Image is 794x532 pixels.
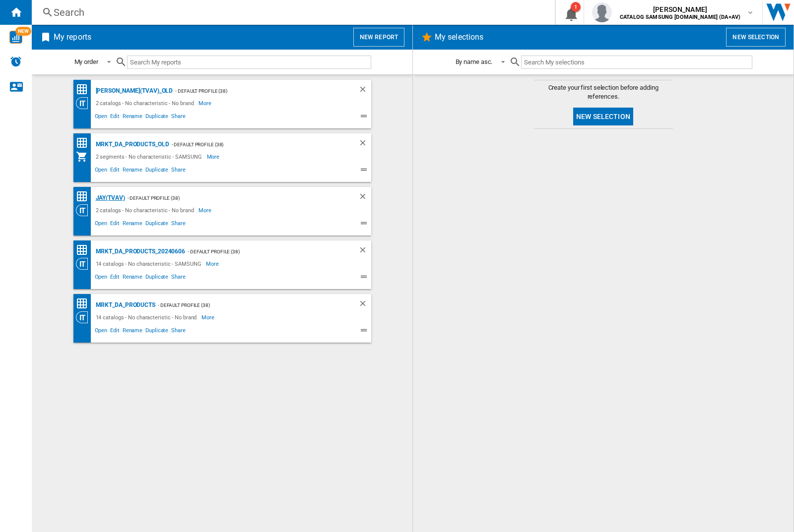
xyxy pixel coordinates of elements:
[15,27,31,36] span: NEW
[93,85,173,97] div: [PERSON_NAME](TVAV)_old
[93,219,109,231] span: Open
[93,97,199,109] div: 2 catalogs - No characteristic - No brand
[76,151,93,163] div: My Assortment
[93,204,199,216] div: 2 catalogs - No characteristic - No brand
[93,151,207,163] div: 2 segments - No characteristic - SAMSUNG
[121,112,144,123] span: Rename
[358,245,371,258] div: Delete
[206,258,220,270] span: More
[620,14,740,20] b: CATALOG SAMSUNG [DOMAIN_NAME] (DA+AV)
[170,219,187,231] span: Share
[9,31,22,44] img: wise-card.svg
[620,4,740,14] span: [PERSON_NAME]
[76,97,93,109] div: Category View
[93,245,186,258] div: MRKT_DA_PRODUCTS_20240606
[93,258,206,270] div: 14 catalogs - No characteristic - SAMSUNG
[534,83,673,101] span: Create your first selection before adding references.
[76,137,93,149] div: Price Matrix
[93,326,109,338] span: Open
[571,2,581,12] div: 1
[121,326,144,338] span: Rename
[10,56,22,67] img: alerts-logo.svg
[144,219,170,231] span: Duplicate
[74,58,98,65] div: My order
[185,245,338,258] div: - Default profile (38)
[93,165,109,177] span: Open
[170,272,187,284] span: Share
[358,192,371,204] div: Delete
[109,219,121,231] span: Edit
[144,112,170,123] span: Duplicate
[76,244,93,256] div: Price Matrix
[121,165,144,177] span: Rename
[54,5,529,19] div: Search
[726,28,786,47] button: New selection
[207,151,221,163] span: More
[76,311,93,323] div: Category View
[358,299,371,311] div: Delete
[109,165,121,177] span: Edit
[76,258,93,270] div: Category View
[93,299,155,311] div: MRKT_DA_PRODUCTS
[121,272,144,284] span: Rename
[109,272,121,284] span: Edit
[125,192,338,204] div: - Default profile (38)
[198,97,213,109] span: More
[433,28,485,47] h2: My selections
[358,138,371,151] div: Delete
[144,165,170,177] span: Duplicate
[201,311,216,323] span: More
[127,56,371,69] input: Search My reports
[76,83,93,96] div: Price Matrix
[173,85,338,97] div: - Default profile (38)
[144,272,170,284] span: Duplicate
[76,297,93,310] div: Price Matrix
[109,326,121,338] span: Edit
[353,28,404,47] button: New report
[358,85,371,97] div: Delete
[93,272,109,284] span: Open
[170,112,187,123] span: Share
[121,219,144,231] span: Rename
[170,165,187,177] span: Share
[573,108,633,125] button: New selection
[521,56,752,69] input: Search My selections
[76,190,93,203] div: Price Matrix
[592,2,612,22] img: profile.jpg
[144,326,170,338] span: Duplicate
[76,204,93,216] div: Category View
[155,299,338,311] div: - Default profile (38)
[93,138,169,151] div: MRKT_DA_PRODUCTS_OLD
[169,138,338,151] div: - Default profile (38)
[109,112,121,123] span: Edit
[93,311,202,323] div: 14 catalogs - No characteristic - No brand
[170,326,187,338] span: Share
[93,192,125,204] div: JAY(TVAV)
[198,204,213,216] span: More
[52,28,93,47] h2: My reports
[93,112,109,123] span: Open
[456,58,493,65] div: By name asc.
